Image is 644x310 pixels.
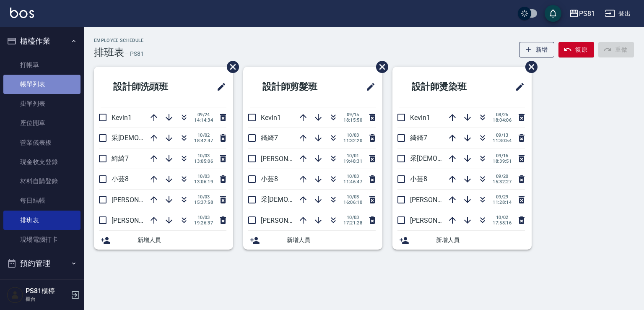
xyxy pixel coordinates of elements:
[261,134,278,142] span: 綺綺7
[3,55,80,75] a: 打帳單
[138,236,226,245] span: 新增人員
[410,216,464,224] span: [PERSON_NAME]6
[287,236,376,245] span: 新增人員
[261,195,340,203] span: 采[DEMOGRAPHIC_DATA]2
[112,175,129,183] span: 小芸8
[493,138,512,143] span: 11:30:54
[343,179,362,185] span: 11:46:47
[94,47,124,58] h3: 排班表
[3,253,80,274] button: 預約管理
[3,191,80,210] a: 每日結帳
[194,138,213,143] span: 18:42:47
[101,72,196,102] h2: 設計師洗頭班
[250,72,345,102] h2: 設計師剪髮班
[94,231,233,250] div: 新增人員
[3,94,80,113] a: 掛單列表
[493,133,512,138] span: 09/13
[579,8,595,19] div: PS81
[343,215,362,220] span: 10/03
[194,179,213,185] span: 13:06:19
[493,112,512,117] span: 08/25
[94,38,144,43] h2: Employee Schedule
[3,75,80,94] a: 帳單列表
[602,6,634,21] button: 登出
[10,8,34,18] img: Logo
[410,134,427,142] span: 綺綺7
[26,287,68,295] h5: PS81櫃檯
[194,200,213,205] span: 15:37:58
[410,175,427,183] span: 小芸8
[370,55,390,79] span: 刪除班表
[343,133,362,138] span: 10/03
[261,155,315,163] span: [PERSON_NAME]6
[112,216,166,224] span: [PERSON_NAME]6
[3,211,80,230] a: 排班表
[436,236,525,245] span: 新增人員
[343,153,362,159] span: 10/01
[410,154,490,162] span: 采[DEMOGRAPHIC_DATA]2
[343,117,362,123] span: 18:15:50
[519,42,555,57] button: 新增
[343,200,362,205] span: 16:06:10
[3,133,80,152] a: 營業儀表板
[493,200,512,205] span: 11:28:14
[3,30,80,52] button: 櫃檯作業
[545,5,561,22] button: save
[112,154,129,162] span: 綺綺7
[343,112,362,117] span: 09/15
[211,77,226,97] span: 修改班表的標題
[493,153,512,159] span: 09/16
[194,220,213,226] span: 19:26:37
[194,159,213,164] span: 13:05:06
[112,114,132,122] span: Kevin1
[392,231,532,250] div: 新增人員
[194,215,213,220] span: 10/03
[493,174,512,179] span: 09/20
[343,194,362,200] span: 10/03
[493,194,512,200] span: 09/29
[493,117,512,123] span: 18:04:06
[124,49,144,58] h6: — PS81
[243,231,382,250] div: 新增人員
[361,77,376,97] span: 修改班表的標題
[261,114,281,122] span: Kevin1
[410,114,430,122] span: Kevin1
[3,274,80,296] button: 報表及分析
[261,175,278,183] span: 小芸8
[410,196,464,204] span: [PERSON_NAME]3
[493,159,512,164] span: 18:39:51
[493,179,512,185] span: 15:32:27
[343,138,362,143] span: 11:32:20
[221,55,240,79] span: 刪除班表
[3,172,80,191] a: 材料自購登錄
[7,287,23,303] img: Person
[26,295,68,303] p: 櫃台
[493,215,512,220] span: 10/02
[566,5,598,22] button: PS81
[3,113,80,133] a: 座位開單
[194,112,213,117] span: 09/24
[194,117,213,123] span: 14:14:34
[194,194,213,200] span: 10/03
[343,174,362,179] span: 10/03
[194,153,213,159] span: 10/03
[3,230,80,249] a: 現場電腦打卡
[112,134,191,142] span: 采[DEMOGRAPHIC_DATA]2
[194,174,213,179] span: 10/03
[3,152,80,172] a: 現金收支登錄
[493,220,512,226] span: 17:58:16
[399,72,494,102] h2: 設計師燙染班
[343,220,362,226] span: 17:21:28
[261,216,315,224] span: [PERSON_NAME]3
[343,159,362,164] span: 19:48:31
[112,196,166,204] span: [PERSON_NAME]3
[519,55,539,79] span: 刪除班表
[558,42,594,57] button: 復原
[510,77,525,97] span: 修改班表的標題
[194,133,213,138] span: 10/02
